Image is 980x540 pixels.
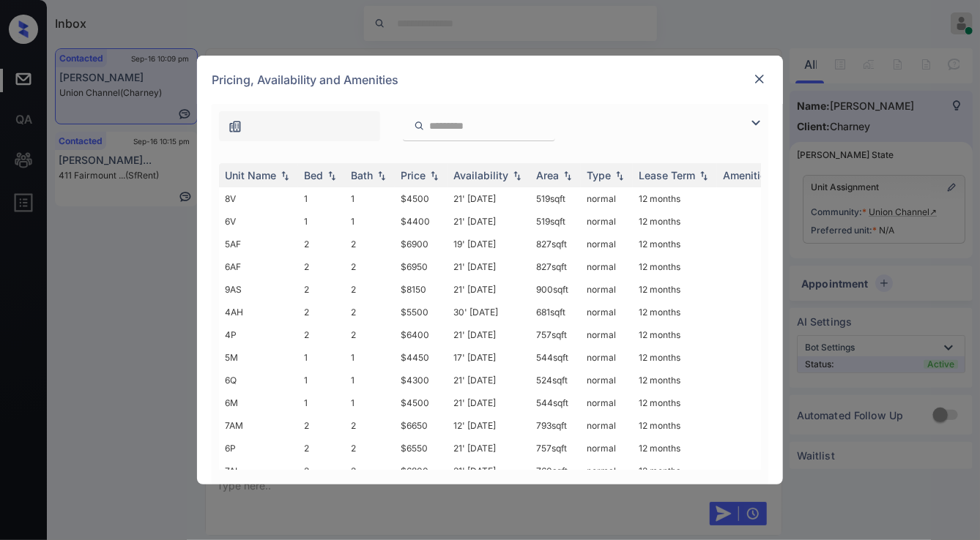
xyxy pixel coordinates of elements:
div: Price [401,169,426,181]
td: 1 [298,187,345,210]
img: icon-zuma [414,119,425,132]
td: 6V [219,210,298,233]
td: 12 months [633,278,717,301]
td: normal [581,369,633,391]
div: Availability [453,169,508,181]
td: 12 months [633,187,717,210]
td: 900 sqft [530,278,581,301]
td: 12 months [633,210,717,233]
td: 9AS [219,278,298,301]
td: normal [581,301,633,323]
td: normal [581,210,633,233]
td: 1 [345,210,395,233]
td: $8150 [395,278,448,301]
td: 12 months [633,323,717,346]
td: $6400 [395,323,448,346]
td: $5500 [395,301,448,323]
td: 6Q [219,369,298,391]
td: 1 [345,391,395,414]
td: 21' [DATE] [448,437,530,460]
div: Bath [351,169,373,181]
td: 6P [219,437,298,460]
td: 8V [219,187,298,210]
img: sorting [612,170,627,181]
td: 1 [298,369,345,391]
td: 544 sqft [530,391,581,414]
img: close [752,72,767,86]
td: normal [581,233,633,255]
div: Amenities [723,169,772,181]
img: sorting [560,170,575,181]
div: Type [587,169,611,181]
td: 760 sqft [530,460,581,482]
td: 19' [DATE] [448,233,530,255]
td: 21' [DATE] [448,391,530,414]
img: sorting [324,170,339,181]
td: 2 [345,437,395,460]
td: 12 months [633,346,717,369]
td: 12 months [633,460,717,482]
td: 21' [DATE] [448,460,530,482]
td: 1 [298,391,345,414]
td: 21' [DATE] [448,255,530,278]
td: normal [581,414,633,437]
td: 12 months [633,233,717,255]
td: 12 months [633,437,717,460]
td: 519 sqft [530,210,581,233]
td: 21' [DATE] [448,278,530,301]
td: 4P [219,323,298,346]
td: 12 months [633,255,717,278]
td: 5M [219,346,298,369]
td: 2 [345,460,395,482]
div: Bed [304,169,323,181]
td: 21' [DATE] [448,210,530,233]
td: 12 months [633,301,717,323]
td: $4450 [395,346,448,369]
td: 827 sqft [530,255,581,278]
img: sorting [374,170,389,181]
td: 2 [298,278,345,301]
td: 12 months [633,391,717,414]
td: 524 sqft [530,369,581,391]
td: 21' [DATE] [448,369,530,391]
td: 2 [298,323,345,346]
td: 793 sqft [530,414,581,437]
td: 2 [345,301,395,323]
td: 757 sqft [530,437,581,460]
td: 2 [345,233,395,255]
div: Lease Term [639,169,695,181]
td: 1 [345,187,395,210]
td: 12' [DATE] [448,414,530,437]
div: Unit Name [225,169,276,181]
td: 544 sqft [530,346,581,369]
td: 6AF [219,255,298,278]
td: 7AL [219,460,298,482]
td: $4300 [395,369,448,391]
td: 2 [345,255,395,278]
td: 2 [298,437,345,460]
img: sorting [278,170,292,181]
td: 827 sqft [530,233,581,255]
td: 2 [298,414,345,437]
img: sorting [427,170,442,181]
td: $4500 [395,391,448,414]
td: $6650 [395,414,448,437]
td: normal [581,460,633,482]
td: normal [581,255,633,278]
td: 1 [298,210,345,233]
td: $4400 [395,210,448,233]
td: $4500 [395,187,448,210]
div: Pricing, Availability and Amenities [197,56,783,104]
td: 2 [298,460,345,482]
td: $6800 [395,460,448,482]
td: 4AH [219,301,298,323]
td: $6950 [395,255,448,278]
td: 2 [345,323,395,346]
td: normal [581,278,633,301]
td: normal [581,437,633,460]
td: 2 [298,233,345,255]
td: 7AM [219,414,298,437]
img: sorting [510,170,524,181]
td: 2 [298,301,345,323]
img: icon-zuma [228,119,242,134]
